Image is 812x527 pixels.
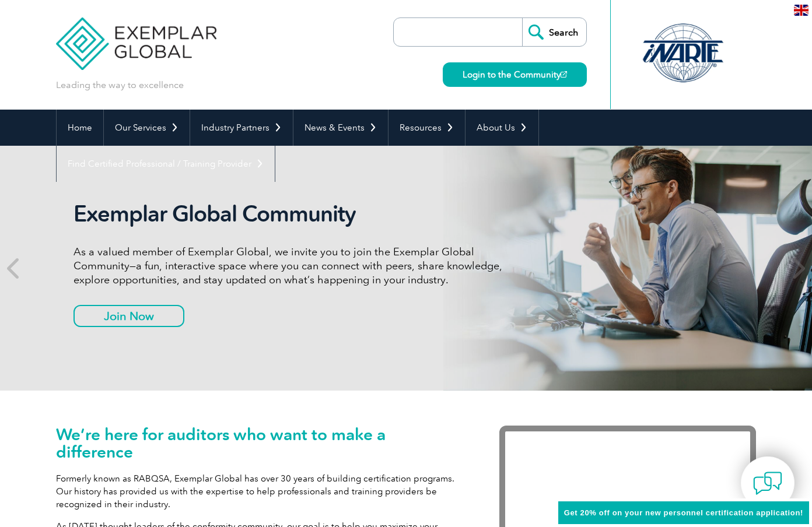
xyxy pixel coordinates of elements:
[443,62,587,87] a: Login to the Community
[190,110,293,146] a: Industry Partners
[104,110,190,146] a: Our Services
[522,18,586,46] input: Search
[56,472,464,511] p: Formerly known as RABQSA, Exemplar Global has over 30 years of building certification programs. O...
[56,79,184,92] p: Leading the way to excellence
[73,305,184,327] a: Join Now
[561,71,567,78] img: open_square.png
[57,146,275,182] a: Find Certified Professional / Training Provider
[56,426,464,461] h1: We’re here for auditors who want to make a difference
[388,110,465,146] a: Resources
[293,110,388,146] a: News & Events
[564,508,803,517] span: Get 20% off on your new personnel certification application!
[73,245,511,287] p: As a valued member of Exemplar Global, we invite you to join the Exemplar Global Community—a fun,...
[73,201,511,227] h2: Exemplar Global Community
[57,110,103,146] a: Home
[466,110,538,146] a: About Us
[794,5,808,16] img: en
[753,469,782,498] img: contact-chat.png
